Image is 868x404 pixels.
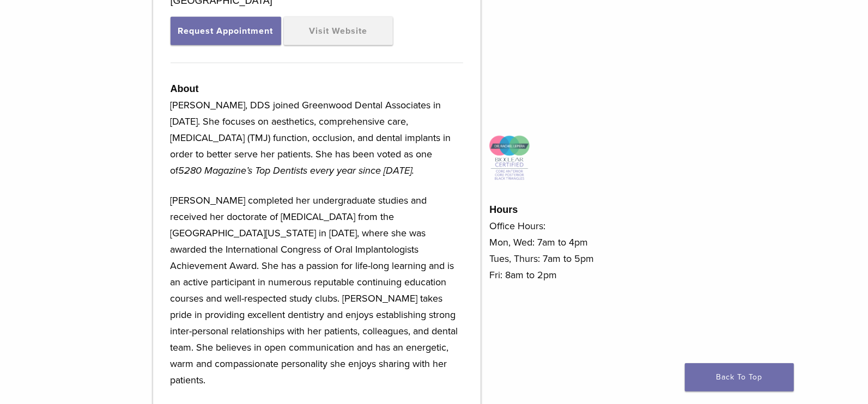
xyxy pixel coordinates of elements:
[171,99,451,176] span: [PERSON_NAME], DDS joined Greenwood Dental Associates in [DATE]. She focuses on aesthetics, compr...
[171,17,281,45] button: Request Appointment
[685,363,794,391] a: Back To Top
[489,135,530,181] img: Icon
[489,218,715,283] p: Office Hours: Mon, Wed: 7am to 4pm Tues, Thurs: 7am to 5pm Fri: 8am to 2pm
[171,194,458,386] span: [PERSON_NAME] completed her undergraduate studies and received her doctorate of [MEDICAL_DATA] fr...
[489,204,518,215] strong: Hours
[171,83,199,94] strong: About
[179,164,415,176] em: 5280 Magazine’s Top Dentists every year since [DATE].
[284,17,393,45] a: Visit Website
